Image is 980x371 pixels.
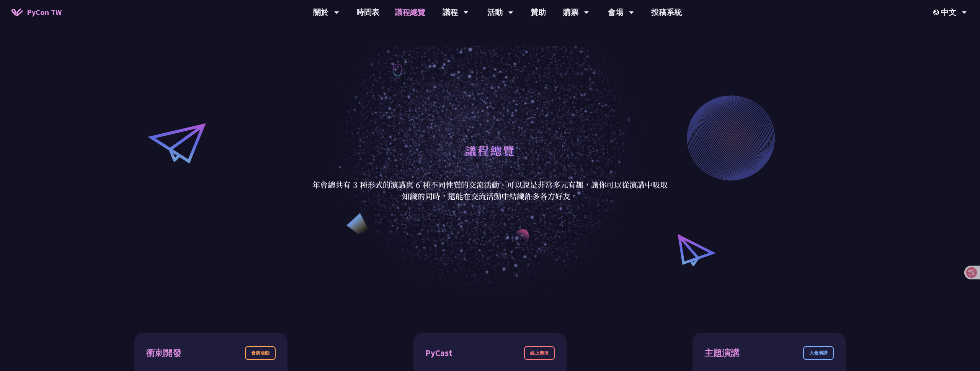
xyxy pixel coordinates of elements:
[524,346,555,360] div: 線上廣播
[704,346,740,360] div: 主題演講
[27,7,62,18] span: PyCon TW
[312,179,668,202] p: 年會總共有 3 種形式的演講與 6 種不同性質的交流活動。可以說是非常多元有趣，讓你可以從演講中吸取知識的同時，還能在交流活動中結識許多各方好友。
[803,346,834,360] div: 大會演講
[245,346,276,360] div: 會前活動
[4,3,69,22] a: PyCon TW
[425,346,452,360] div: PyCast
[933,10,941,15] img: Locale Icon
[465,139,515,162] h1: 議程總覽
[146,346,181,360] div: 衝刺開發
[11,8,23,16] img: Home icon of PyCon TW 2025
